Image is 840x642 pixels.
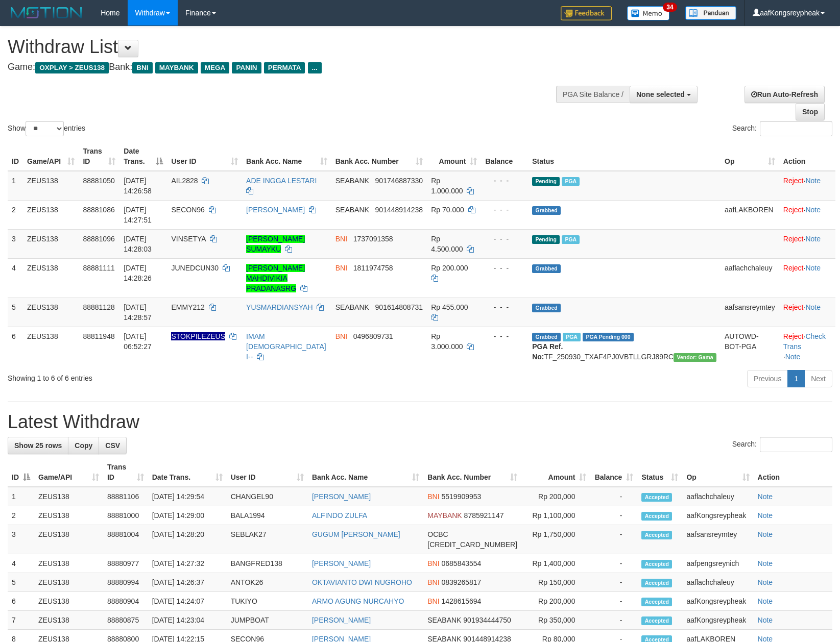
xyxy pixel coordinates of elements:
span: 88811948 [83,332,114,340]
td: 7 [8,611,34,630]
a: Note [785,353,801,361]
th: Bank Acc. Name: activate to sort column ascending [242,142,331,171]
span: Nama rekening ada tanda titik/strip, harap diedit [171,332,225,340]
span: Pending [532,177,560,186]
span: Copy 1737091358 to clipboard [353,235,393,243]
td: aaflachchaleuy [682,573,753,592]
span: MEGA [201,62,230,73]
a: Note [758,511,773,520]
td: ZEUS138 [23,327,79,366]
td: - [590,592,637,611]
span: CSV [105,441,120,450]
td: ZEUS138 [34,554,103,573]
th: Op: activate to sort column ascending [721,142,779,171]
a: Note [805,303,821,311]
td: 88881106 [103,487,148,506]
span: Copy 0685843554 to clipboard [442,559,482,567]
a: Reject [783,235,804,243]
span: BNI [132,62,152,73]
span: Accepted [641,531,672,539]
a: Previous [747,370,788,387]
th: ID: activate to sort column descending [8,458,34,487]
a: ALFINDO ZULFA [312,511,367,520]
span: Copy 693817527163 to clipboard [427,540,517,549]
span: [DATE] 14:28:57 [124,303,152,322]
a: Reject [783,206,804,214]
td: Rp 1,100,000 [521,506,590,525]
td: aafsansreymtey [721,298,779,327]
td: ZEUS138 [34,506,103,525]
a: Note [805,235,821,243]
span: [DATE] 14:28:03 [124,235,152,253]
img: Button%20Memo.svg [627,6,670,20]
span: AIL2828 [171,177,198,185]
span: BNI [335,235,347,243]
div: - - - [485,263,524,273]
td: Rp 200,000 [521,592,590,611]
a: Reject [783,332,804,340]
th: Bank Acc. Number: activate to sort column ascending [331,142,427,171]
td: 88880994 [103,573,148,592]
th: Balance [481,142,528,171]
td: aafKongsreypheak [682,506,753,525]
span: Copy 0496809731 to clipboard [353,332,393,340]
span: 88881050 [83,177,114,185]
td: ZEUS138 [23,258,79,298]
td: ZEUS138 [23,229,79,258]
th: Bank Acc. Name: activate to sort column ascending [308,458,423,487]
span: BNI [427,578,439,586]
span: Accepted [641,512,672,521]
span: OXPLAY > ZEUS138 [35,62,109,73]
a: 1 [787,370,805,387]
div: - - - [485,205,524,215]
a: Note [758,578,773,586]
td: aafKongsreypheak [682,611,753,630]
td: 88880904 [103,592,148,611]
span: None selected [636,90,685,98]
td: 88880977 [103,554,148,573]
td: aafsansreymtey [682,525,753,554]
td: · [779,258,835,298]
th: Action [754,458,832,487]
span: 88881128 [83,303,114,311]
span: BNI [427,559,439,567]
span: Copy [75,441,92,450]
label: Search: [732,437,832,452]
td: ZEUS138 [34,487,103,506]
span: PANIN [232,62,261,73]
span: [DATE] 14:28:26 [124,264,152,282]
a: [PERSON_NAME] SUMAYKU [246,235,305,253]
td: [DATE] 14:26:37 [148,573,227,592]
span: Copy 1428615694 to clipboard [442,597,482,605]
td: aafLAKBOREN [721,200,779,229]
td: ZEUS138 [34,573,103,592]
td: Rp 350,000 [521,611,590,630]
td: TUKIYO [227,592,308,611]
td: ZEUS138 [34,592,103,611]
a: Reject [783,303,804,311]
th: Date Trans.: activate to sort column descending [119,142,167,171]
a: Stop [796,103,825,120]
td: ZEUS138 [23,171,79,201]
td: ZEUS138 [23,298,79,327]
label: Search: [732,121,832,136]
td: - [590,573,637,592]
img: MOTION_logo.png [8,5,85,20]
span: Show 25 rows [14,441,62,450]
span: SECON96 [171,206,204,214]
td: · · [779,327,835,366]
span: Copy 8785921147 to clipboard [464,511,504,520]
td: 5 [8,298,23,327]
th: ID [8,142,23,171]
th: Action [779,142,835,171]
td: - [590,611,637,630]
td: AUTOWD-BOT-PGA [721,327,779,366]
span: Rp 70.000 [431,206,464,214]
span: [DATE] 14:26:58 [124,177,152,195]
td: · [779,200,835,229]
td: Rp 200,000 [521,487,590,506]
div: - - - [485,302,524,312]
span: Copy 901614808731 to clipboard [375,303,423,311]
span: Copy 5519909953 to clipboard [442,492,482,501]
span: SEABANK [335,206,369,214]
